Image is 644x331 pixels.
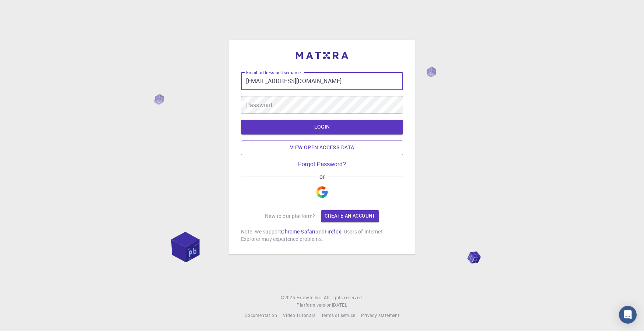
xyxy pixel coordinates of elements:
a: Exabyte Inc. [297,294,322,301]
span: Privacy statement [361,312,399,318]
span: Terms of service [321,312,355,318]
a: Forgot Password? [298,161,346,168]
span: or [316,174,328,180]
span: Documentation [245,312,277,318]
a: Safari [301,228,315,235]
a: Video Tutorials [283,312,315,319]
button: LOGIN [241,120,403,134]
span: [DATE] . [332,302,347,308]
div: Open Intercom Messenger [619,306,637,324]
img: Google [316,186,328,198]
a: Create an account [321,210,379,222]
a: View open access data [241,140,403,155]
p: New to our platform? [265,212,315,220]
a: Chrome [281,228,300,235]
span: All rights reserved. [324,294,363,301]
label: Email address or Username [246,69,301,76]
a: Privacy statement [361,312,399,319]
span: Exabyte Inc. [297,294,322,300]
a: Firefox [325,228,341,235]
span: © 2025 [281,294,296,301]
p: Note: we support , and . Users of Internet Explorer may experience problems. [241,228,403,243]
span: Video Tutorials [283,312,315,318]
a: Documentation [245,312,277,319]
a: Terms of service [321,312,355,319]
a: [DATE]. [332,301,347,309]
span: Platform version [297,301,332,309]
